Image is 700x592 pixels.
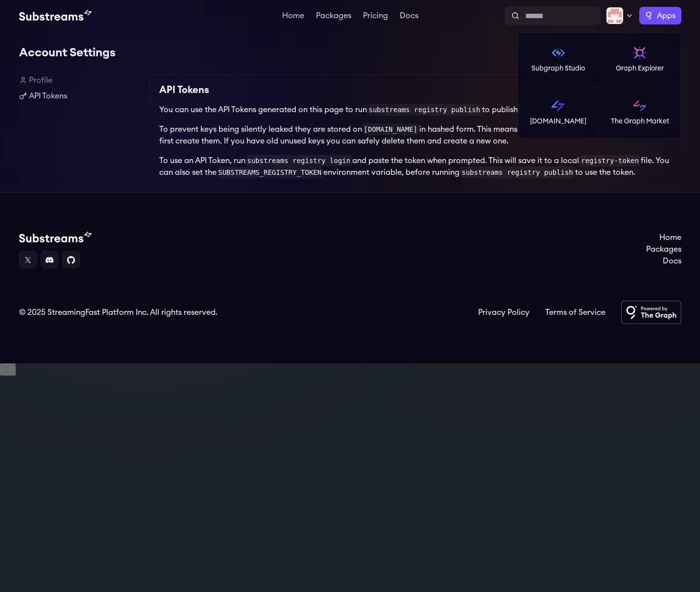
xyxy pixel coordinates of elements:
a: Pricing [361,12,390,22]
p: Graph Explorer [616,64,664,73]
a: Home [646,232,681,243]
img: Substream's logo [19,10,92,22]
a: Packages [646,243,681,255]
img: Profile [606,7,624,24]
div: © 2025 StreamingFast Platform Inc. All rights reserved. [19,307,217,318]
p: The Graph Market [611,117,669,126]
a: Privacy Policy [478,307,530,318]
span: Apps [657,10,676,22]
a: Subgraph Studio [518,33,600,86]
img: Substreams logo [550,98,566,114]
p: [DOMAIN_NAME] [530,117,586,126]
a: Packages [314,12,353,22]
img: Graph Explorer logo [632,45,648,61]
a: Docs [646,255,681,267]
a: Home [280,12,306,22]
img: Substream's logo [19,232,92,243]
img: The Graph logo [645,12,653,20]
img: The Graph Market logo [632,98,648,114]
a: [DOMAIN_NAME] [518,86,600,139]
p: Subgraph Studio [531,64,585,73]
img: Powered by The Graph [621,301,681,324]
a: Docs [398,12,420,22]
a: Terms of Service [545,307,605,318]
img: Subgraph Studio logo [551,45,566,61]
a: Graph Explorer [599,33,681,86]
a: The Graph Market [599,86,681,139]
